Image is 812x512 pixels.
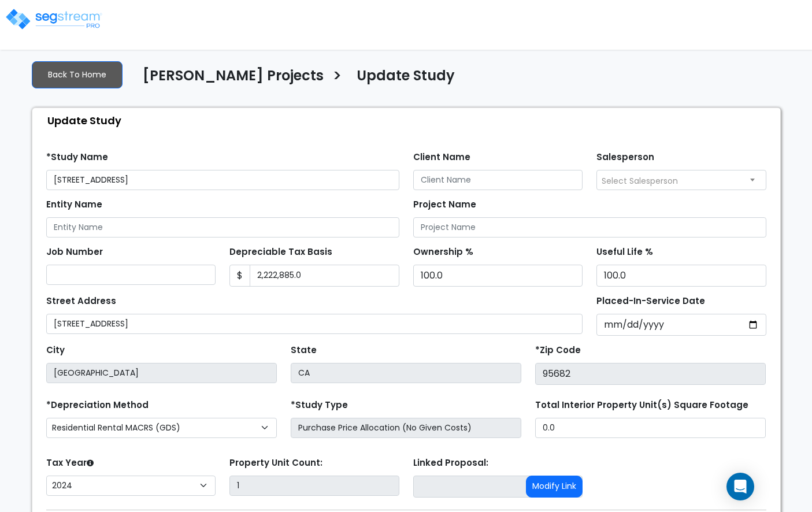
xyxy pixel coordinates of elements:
img: logo_pro_r.png [5,8,103,31]
input: Ownership [413,265,583,287]
span: $ [229,265,250,287]
label: Placed-In-Service Date [596,295,705,308]
label: Depreciable Tax Basis [229,246,332,259]
input: Project Name [413,217,766,238]
h4: Update Study [357,68,455,87]
button: Modify Link [526,476,583,498]
h4: [PERSON_NAME] Projects [143,68,324,87]
input: Building Count [229,476,399,496]
label: State [291,344,317,357]
label: *Study Name [46,151,108,164]
label: Project Name [413,198,476,212]
label: Street Address [46,295,116,308]
input: Study Name [46,170,399,190]
label: Entity Name [46,198,102,212]
a: Update Study [348,68,455,92]
label: *Depreciation Method [46,399,149,412]
span: Select Salesperson [602,175,678,187]
label: *Study Type [291,399,348,412]
div: Open Intercom Messenger [726,473,754,500]
input: Zip Code [535,363,766,385]
input: Entity Name [46,217,399,238]
input: Street Address [46,314,583,334]
label: Property Unit Count: [229,457,322,470]
a: [PERSON_NAME] Projects [134,68,324,92]
input: Client Name [413,170,583,190]
input: Depreciation [596,265,766,287]
label: City [46,344,65,357]
label: Job Number [46,246,103,259]
div: Update Study [38,108,780,133]
label: Linked Proposal: [413,457,488,470]
label: Salesperson [596,151,654,164]
label: *Zip Code [535,344,581,357]
label: Ownership % [413,246,473,259]
a: Back To Home [32,61,123,88]
label: Tax Year [46,457,94,470]
input: total square foot [535,418,766,438]
label: Useful Life % [596,246,653,259]
label: Client Name [413,151,470,164]
input: 0.00 [250,265,399,287]
label: Total Interior Property Unit(s) Square Footage [535,399,748,412]
h3: > [332,66,342,89]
